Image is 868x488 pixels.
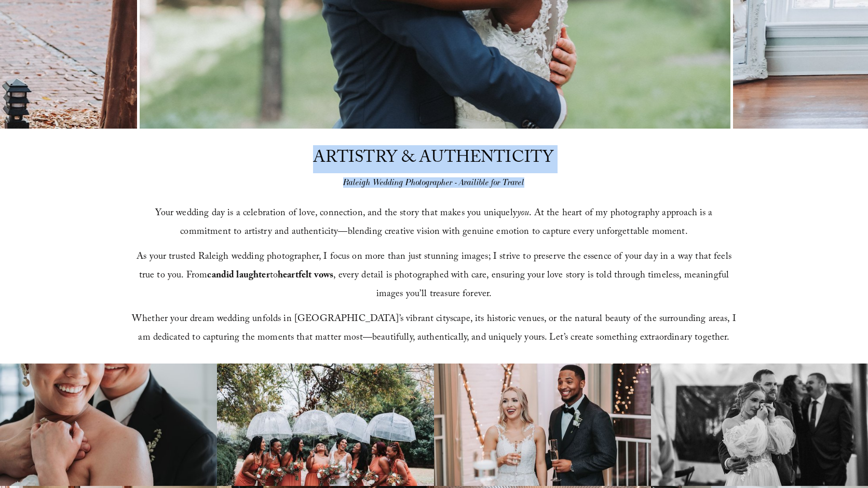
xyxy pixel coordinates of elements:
strong: heartfelt vows [278,268,333,284]
img: Bride and bridesmaids holding clear umbrellas and bouquets, wearing peach dresses, laughing toget... [217,364,434,486]
em: Raleigh Wedding Photographer - Availible for Travel [343,177,524,188]
img: Bride and groom smiling and holding champagne glasses at a wedding reception, with decorative lig... [434,364,651,486]
strong: candid laughter [207,268,269,284]
span: Whether your dream wedding unfolds in [GEOGRAPHIC_DATA]’s vibrant cityscape, its historic venues,... [132,312,739,346]
span: ARTISTRY & AUTHENTICITY [313,145,554,173]
img: Bride in wedding dress wiping tears, embraced by groom, with guests in background during a weddin... [651,364,868,486]
span: As your trusted Raleigh wedding photographer, I focus on more than just stunning images; I strive... [137,249,734,303]
span: Your wedding day is a celebration of love, connection, and the story that makes you uniquely . At... [155,206,715,241]
em: you [517,206,529,222]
